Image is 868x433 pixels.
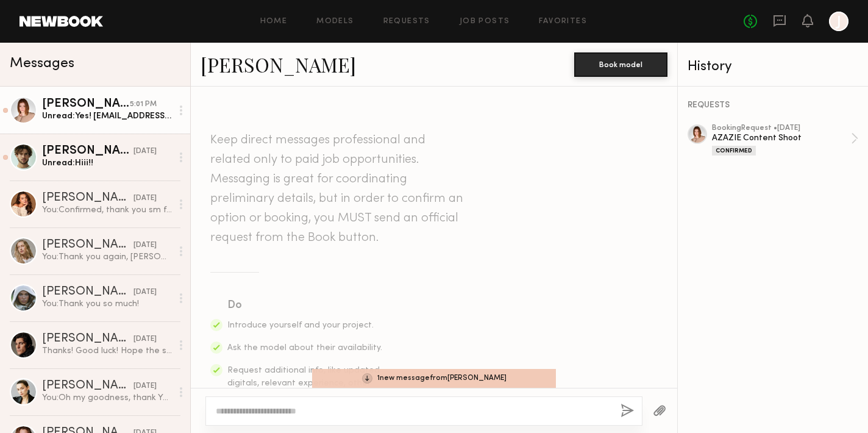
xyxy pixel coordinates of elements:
div: You: Thank you so much! [42,298,172,310]
div: [PERSON_NAME] [42,239,133,251]
div: [DATE] [133,381,157,392]
div: Thanks! Good luck! Hope the shoot goes well! [42,345,172,357]
a: Home [260,18,288,26]
div: 5:01 PM [130,99,157,110]
div: [PERSON_NAME] [42,380,133,392]
span: Introduce yourself and your project. [227,321,374,329]
div: [PERSON_NAME] [42,98,130,110]
div: Unread: Hiii!! [42,157,172,169]
div: [DATE] [133,146,157,157]
div: 1 new message from [PERSON_NAME] [312,369,556,388]
div: REQUESTS [688,101,858,110]
div: [PERSON_NAME] [42,333,133,345]
button: Book model [574,52,667,77]
div: booking Request • [DATE] [712,124,851,132]
header: Keep direct messages professional and related only to paid job opportunities. Messaging is great ... [210,131,466,248]
span: Request additional info, like updated digitals, relevant experience, other skills, etc. [227,367,380,400]
div: Unread: Yes! [EMAIL_ADDRESS][PERSON_NAME][DOMAIN_NAME] [42,110,172,122]
div: Confirmed [712,146,756,156]
div: Do [227,297,383,314]
span: Messages [10,57,74,71]
span: Ask the model about their availability. [227,344,382,352]
div: AZAZIE Content Shoot [712,132,851,144]
div: You: Confirmed, thank you sm for coming. See you soon <3 [42,204,172,216]
div: [PERSON_NAME] [42,192,133,204]
div: You: Oh my goodness, thank YOU! You were wonderful to work with. Hugs! :) [42,392,172,404]
a: bookingRequest •[DATE]AZAZIE Content ShootConfirmed [712,124,858,156]
a: [PERSON_NAME] [201,51,356,77]
div: [PERSON_NAME] [42,286,133,298]
div: [DATE] [133,287,157,298]
a: Favorites [539,18,587,26]
div: You: Thank you again, [PERSON_NAME]! [42,251,172,263]
a: Book model [574,59,667,69]
div: [DATE] [133,334,157,345]
div: [DATE] [133,240,157,251]
a: Job Posts [460,18,510,26]
a: Models [316,18,354,26]
a: J [829,12,848,31]
div: History [688,60,858,74]
div: [DATE] [133,193,157,204]
div: [PERSON_NAME] [42,145,133,157]
a: Requests [383,18,430,26]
